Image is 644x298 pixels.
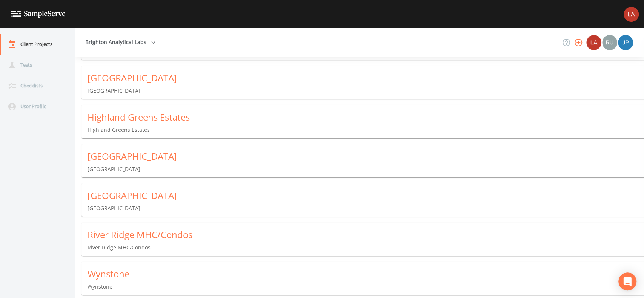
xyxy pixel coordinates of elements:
p: River Ridge MHC/Condos [88,244,644,251]
p: [GEOGRAPHIC_DATA] [88,165,644,173]
div: Wynstone [88,268,644,280]
div: Highland Greens Estates [88,111,644,123]
img: logo [11,11,66,18]
img: bd2ccfa184a129701e0c260bc3a09f9b [624,7,639,22]
div: River Ridge MHC/Condos [88,229,644,241]
img: bd2ccfa184a129701e0c260bc3a09f9b [586,35,601,50]
img: 41241ef155101aa6d92a04480b0d0000 [618,35,633,50]
div: Joshua gere Paul [618,35,633,50]
p: Highland Greens Estates [88,126,644,134]
div: Brighton Analytical [586,35,602,50]
div: Open Intercom Messenger [618,272,636,290]
p: [GEOGRAPHIC_DATA] [88,87,644,95]
div: [GEOGRAPHIC_DATA] [88,189,644,202]
div: [GEOGRAPHIC_DATA] [88,150,644,162]
button: Brighton Analytical Labs [82,35,158,49]
div: Russell Schindler [602,35,618,50]
p: Wynstone [88,283,644,290]
p: [GEOGRAPHIC_DATA] [88,205,644,212]
div: [GEOGRAPHIC_DATA] [88,72,644,84]
img: a5c06d64ce99e847b6841ccd0307af82 [602,35,617,50]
